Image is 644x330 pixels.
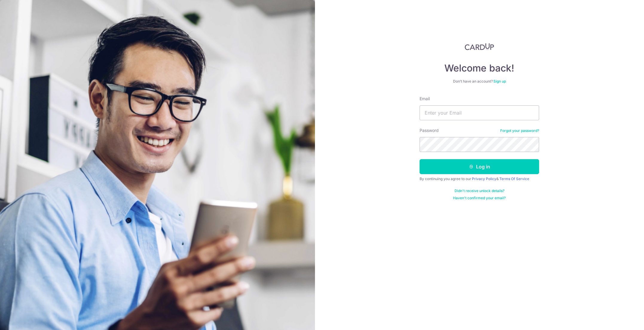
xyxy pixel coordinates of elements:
a: Didn't receive unlock details? [455,188,504,193]
a: Sign up [493,79,506,83]
img: CardUp Logo [465,43,494,50]
label: Email [420,96,430,102]
h4: Welcome back! [420,62,539,74]
a: Forgot your password? [500,128,539,133]
button: Log in [420,159,539,174]
div: Don’t have an account? [420,79,539,84]
div: By continuing you agree to our & [420,177,539,181]
label: Password [420,127,439,133]
a: Haven't confirmed your email? [453,196,506,200]
a: Privacy Policy [472,177,496,181]
a: Terms Of Service [499,177,529,181]
input: Enter your Email [420,105,539,120]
